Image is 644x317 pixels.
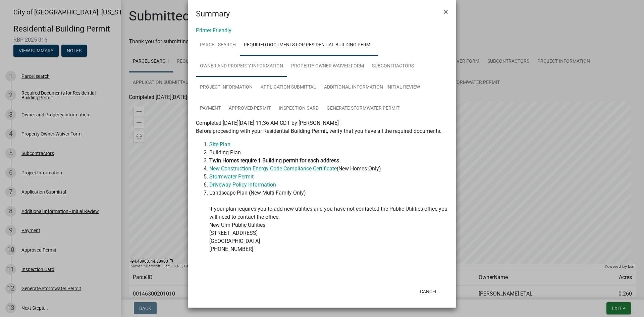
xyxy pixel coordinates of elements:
a: Required Documents for Residential Building Permit [240,35,378,56]
li: (New Homes Only) [209,165,448,173]
a: Inspection Card [275,98,323,119]
h4: Summary [196,8,230,20]
a: Subcontractors [368,56,418,77]
a: Generate Stormwater Permit [323,98,404,119]
a: Stormwater Permit [209,173,254,180]
strong: Twin Homes require 1 Building permit for each address [209,157,339,164]
span: × [444,7,448,16]
span: Completed [DATE][DATE] 11:36 AM CDT by [PERSON_NAME] [196,120,339,126]
a: Property Owner Waiver Form [287,56,368,77]
a: Site Plan [209,141,230,148]
a: Driveway Policy Information [209,181,276,188]
a: New Construction Energy Code Compliance Certificate [209,165,337,172]
a: Application Submittal [257,77,320,98]
a: Owner and Property Information [196,56,287,77]
a: Printer Friendly [196,27,231,34]
a: Approved Permit [225,98,275,119]
a: Additional Information - Initial Review [320,77,424,98]
a: Parcel search [196,35,240,56]
li: Landscape Plan (New Multi-Family Only) If your plan requires you to add new utilities and you hav... [209,189,448,261]
button: Close [438,2,453,21]
p: Before proceeding with your Residential Building Permit, verify that you have all the required do... [196,127,448,135]
button: Cancel [415,285,443,298]
a: Payment [196,98,225,119]
li: Building Plan [209,149,448,157]
a: Project Information [196,77,257,98]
